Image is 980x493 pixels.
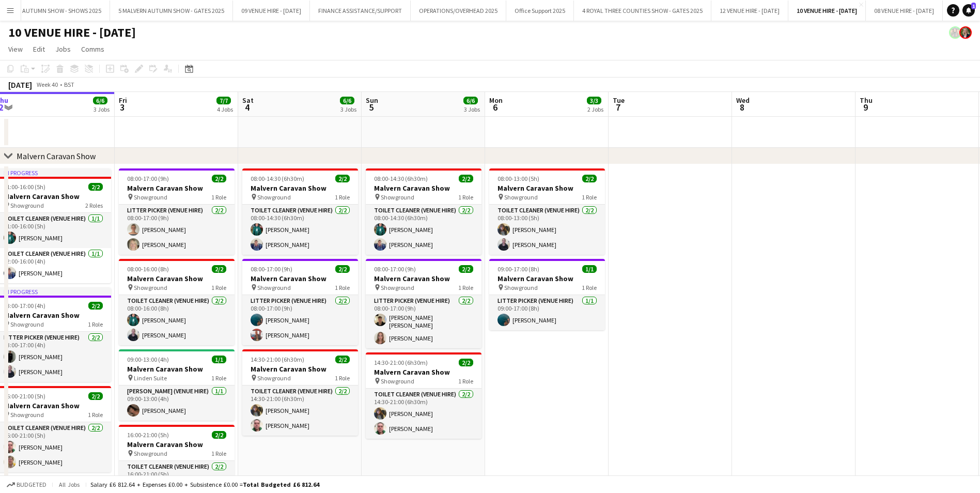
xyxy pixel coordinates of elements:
button: 4 ROYAL THREE COUNTIES SHOW - GATES 2025 [574,1,711,21]
button: 08 VENUE HIRE - [DATE] [866,1,943,21]
a: Edit [29,42,49,56]
app-user-avatar: Esme Ruff [949,26,961,39]
span: Edit [33,44,45,54]
a: Jobs [51,42,75,56]
button: 5 MALVERN AUTUMN SHOW - GATES 2025 [110,1,233,21]
div: Salary £6 812.64 + Expenses £0.00 + Subsistence £0.00 = [90,481,319,488]
button: OPERATIONS/OVERHEAD 2025 [411,1,506,21]
button: 10 VENUE HIRE - [DATE] [788,1,866,21]
a: Comms [77,42,108,56]
a: 1 [962,4,975,17]
div: BST [64,81,74,88]
app-user-avatar: Emily Jauncey [959,26,972,39]
span: Comms [81,44,104,54]
div: Malvern Caravan Show [17,151,96,161]
span: All jobs [57,481,82,488]
span: Budgeted [17,481,46,488]
span: View [8,44,23,54]
button: Office Support 2025 [506,1,574,21]
button: 12 VENUE HIRE - [DATE] [711,1,788,21]
a: View [4,42,27,56]
div: [DATE] [8,80,32,90]
span: Jobs [55,44,71,54]
h1: 10 VENUE HIRE - [DATE] [8,25,136,40]
button: Budgeted [5,479,48,490]
button: 09 VENUE HIRE - [DATE] [233,1,310,21]
span: Week 40 [34,81,60,88]
button: FINANCE ASSISTANCE/SUPPORT [310,1,411,21]
span: Total Budgeted £6 812.64 [243,481,319,488]
span: 1 [971,3,976,9]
